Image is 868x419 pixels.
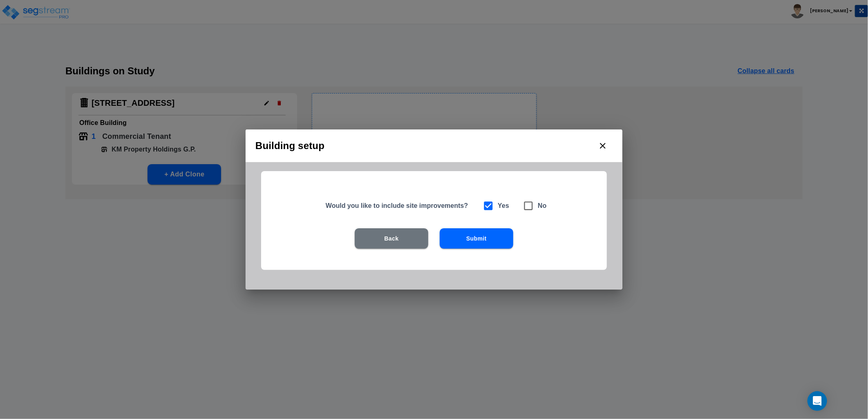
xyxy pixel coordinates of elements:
[355,228,428,249] button: Back
[538,200,547,212] h6: No
[326,201,472,210] h5: Would you like to include site improvements?
[246,129,622,162] h2: Building setup
[593,136,613,156] button: close
[440,228,513,249] button: Submit
[498,200,509,212] h6: Yes
[808,391,827,411] div: Open Intercom Messenger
